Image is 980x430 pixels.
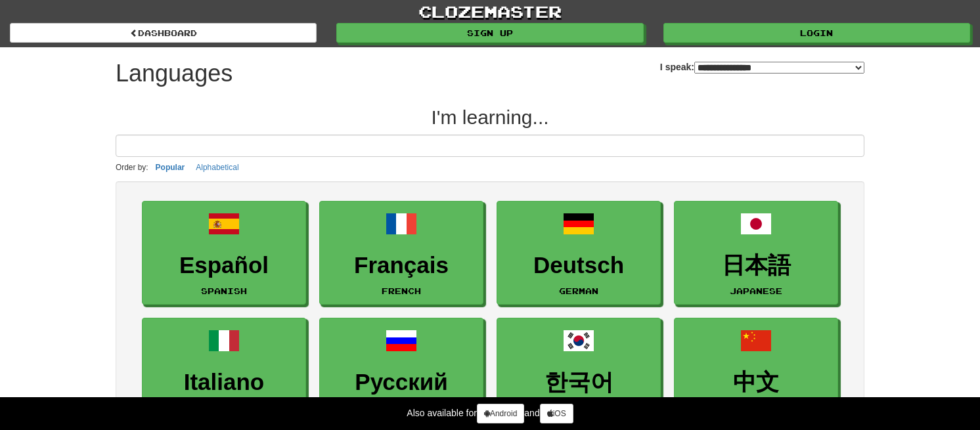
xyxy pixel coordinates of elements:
select: I speak: [694,62,864,74]
h3: Español [149,253,299,278]
a: 日本語Japanese [674,201,838,305]
small: Japanese [730,286,782,295]
h3: Русский [326,370,476,395]
a: iOS [540,404,573,423]
h3: Deutsch [504,253,654,278]
small: Order by: [116,163,148,172]
a: EspañolSpanish [142,201,306,305]
button: Popular [152,160,189,175]
h3: Français [326,253,476,278]
a: Android [477,404,524,423]
a: Sign up [336,23,643,43]
h2: I'm learning... [116,106,864,128]
a: 한국어Korean [497,318,661,422]
h3: Italiano [149,370,299,395]
button: Alphabetical [192,160,242,175]
a: FrançaisFrench [319,201,483,305]
a: 中文Mandarin Chinese [674,318,838,422]
a: Login [663,23,970,43]
h3: 中文 [681,370,831,395]
small: German [559,286,598,295]
h3: 日本語 [681,253,831,278]
a: DeutschGerman [497,201,661,305]
h3: 한국어 [504,370,654,395]
a: РусскийRussian [319,318,483,422]
label: I speak: [660,60,864,74]
a: dashboard [10,23,317,43]
small: French [382,286,421,295]
h1: Languages [116,60,233,87]
a: ItalianoItalian [142,318,306,422]
small: Spanish [201,286,247,295]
